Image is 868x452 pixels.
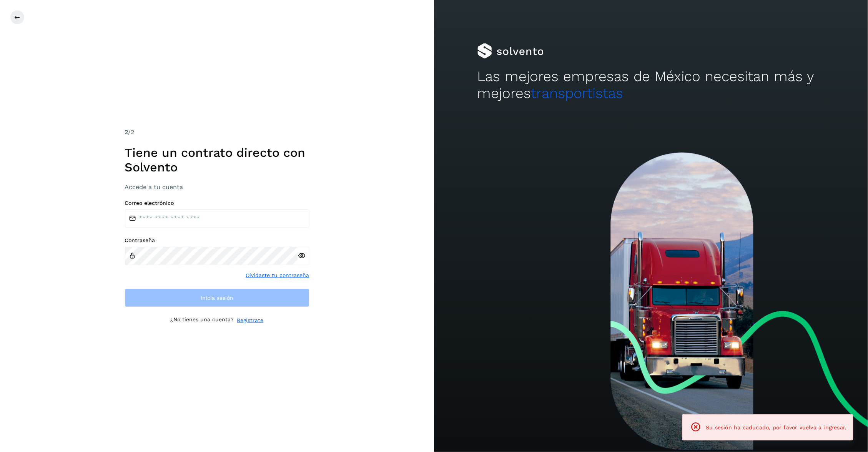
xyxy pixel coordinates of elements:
a: Regístrate [237,316,264,324]
span: transportistas [531,85,624,101]
label: Contraseña [125,237,309,244]
div: /2 [125,128,309,137]
p: ¿No tienes una cuenta? [171,316,234,324]
span: Su sesión ha caducado, por favor vuelva a ingresar. [706,424,847,430]
h2: Las mejores empresas de México necesitan más y mejores [477,68,825,102]
label: Correo electrónico [125,200,309,206]
a: Olvidaste tu contraseña [246,271,309,279]
button: Inicia sesión [125,289,309,307]
h1: Tiene un contrato directo con Solvento [125,145,309,175]
span: Inicia sesión [201,295,233,301]
span: 2 [125,128,128,136]
h3: Accede a tu cuenta [125,183,309,191]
